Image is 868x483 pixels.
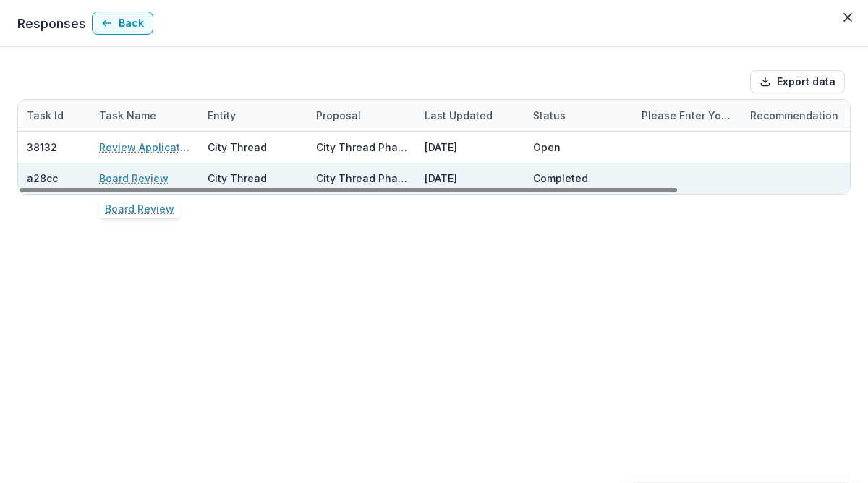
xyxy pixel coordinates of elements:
div: City Thread Phase 2 [316,140,407,155]
div: Task Name [90,100,199,131]
a: Review Application [99,140,190,155]
div: Last Updated [416,100,524,131]
div: City Thread [208,171,267,186]
div: Recommendation [741,108,847,123]
div: 38132 [27,140,57,155]
div: Please enter your review of this proposal in the text box below [633,100,741,131]
div: Entity [199,108,244,123]
div: Status [524,100,633,131]
button: Close [836,6,859,29]
div: Task Id [18,108,72,123]
button: Export data [750,70,845,93]
div: Status [524,108,574,123]
div: Open [533,140,561,155]
div: Task Id [18,100,90,131]
div: Completed [533,171,588,186]
div: Entity [199,100,307,131]
button: Back [92,12,153,35]
a: Board Review [99,171,169,186]
div: Last Updated [416,108,501,123]
div: a28cc [27,171,58,186]
div: Task Name [90,108,165,123]
div: City Thread [208,140,267,155]
p: Responses [17,14,86,33]
div: [DATE] [416,132,524,163]
div: Proposal [307,108,370,123]
div: Proposal [307,100,416,131]
div: [DATE] [416,163,524,194]
div: Recommendation [741,100,850,131]
div: Please enter your review of this proposal in the text box below [633,108,741,123]
div: City Thread Phase 2 [316,171,407,186]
